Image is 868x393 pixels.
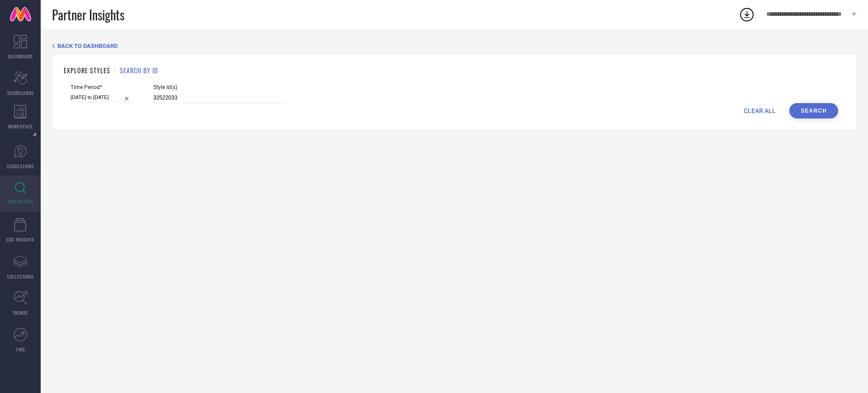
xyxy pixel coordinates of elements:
[13,309,28,316] span: TRENDS
[8,53,33,60] span: DASHBOARD
[71,93,133,102] input: Select time period
[64,66,110,75] h1: EXPLORE STYLES
[7,273,34,280] span: COLLECTIONS
[744,107,776,114] span: CLEAR ALL
[789,103,838,118] button: Search
[8,198,33,205] span: INSPIRATION
[6,236,34,243] span: CDC INSIGHTS
[8,123,33,130] span: WORKSPACE
[7,163,34,170] span: SUGGESTIONS
[7,90,34,96] span: SCORECARDS
[120,66,158,75] h1: SEARCH BY ID
[57,43,118,49] span: BACK TO DASHBOARD
[71,84,133,90] span: Time Period*
[16,346,25,353] span: FWD
[52,43,857,49] div: Back TO Dashboard
[153,84,284,90] span: Style Id(s)
[739,6,755,23] div: Open download list
[52,5,124,24] span: Partner Insights
[153,93,284,103] input: Enter comma separated style ids e.g. 12345, 67890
